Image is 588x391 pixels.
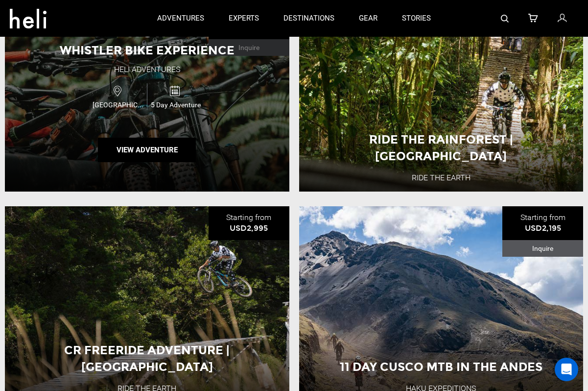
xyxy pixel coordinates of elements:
button: View Adventure [98,138,196,162]
span: [GEOGRAPHIC_DATA] [90,100,147,110]
p: destinations [283,13,334,24]
div: Open Intercom Messenger [555,358,578,381]
span: Whistler Bike Experience [60,43,235,57]
img: search-bar-icon.svg [501,15,509,23]
p: adventures [157,13,204,24]
div: Heli Adventures [114,64,180,75]
p: experts [229,13,259,24]
span: 5 Day Adventure [147,100,204,110]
